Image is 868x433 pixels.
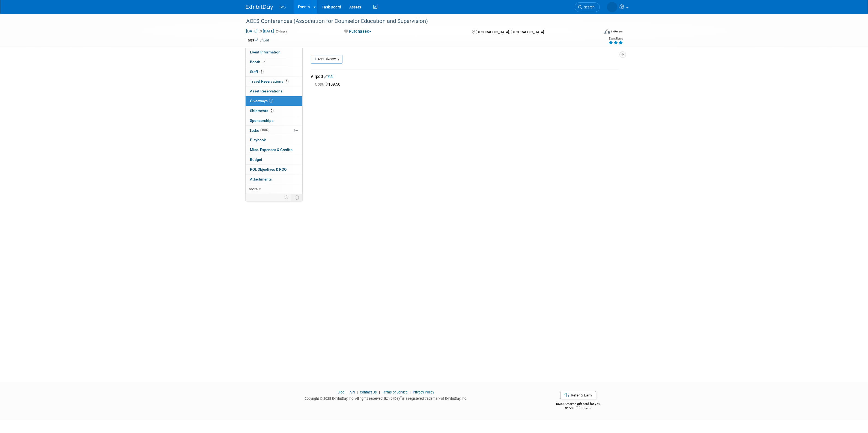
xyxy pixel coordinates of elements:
a: Search [575,2,600,12]
a: Tasks100% [246,126,302,135]
button: Purchased [342,29,374,34]
a: Staff1 [246,67,302,77]
a: Privacy Policy [413,390,434,394]
img: ExhibitDay [246,5,273,10]
a: Budget [246,155,302,164]
a: more [246,184,302,194]
span: Tasks [249,128,269,133]
span: Event Information [250,50,281,54]
a: API [350,390,355,394]
span: Misc. Expenses & Credits [250,148,293,152]
span: 1 [285,79,289,83]
span: Shipments [250,109,274,113]
div: ACES Conferences (Association for Counselor Education and Supervision) [244,16,592,26]
span: Budget [250,157,262,162]
span: | [378,390,381,394]
a: Blog [338,390,344,394]
a: Misc. Expenses & Credits [246,145,302,155]
span: | [408,390,412,394]
span: Search [582,5,595,9]
span: Attachments [250,177,272,181]
span: to [258,29,263,33]
span: 100% [260,128,269,132]
div: $500 Amazon gift card for you, [534,398,622,411]
span: [GEOGRAPHIC_DATA], [GEOGRAPHIC_DATA] [476,30,544,34]
img: Kyle Shelstad [607,2,617,12]
a: Giveaways1 [246,96,302,106]
sup: ® [400,396,402,399]
a: Asset Reservations [246,86,302,96]
span: Asset Reservations [250,89,282,93]
i: Booth reservation complete [263,60,266,63]
div: Airpod [311,74,618,80]
span: Playbook [250,138,266,142]
span: IVS [280,5,286,9]
a: Shipments2 [246,106,302,116]
span: ROI, Objectives & ROO [250,167,287,172]
span: | [345,390,349,394]
span: 2 [270,109,274,113]
div: Event Rating [609,37,623,40]
span: 1 [259,70,264,74]
a: Playbook [246,135,302,145]
span: Booth [250,60,267,64]
span: | [356,390,359,394]
span: (3 days) [275,30,287,33]
div: Event Format [568,28,624,37]
a: Travel Reservations1 [246,77,302,86]
span: Staff [250,70,264,74]
div: In-Person [611,29,624,34]
a: Booth [246,57,302,67]
span: Cost: $ [315,82,328,87]
span: 109.50 [315,82,342,87]
div: $150 off for them. [534,406,622,411]
a: Terms of Service [382,390,408,394]
a: Edit [324,75,333,79]
span: 1 [269,99,273,103]
span: more [249,187,258,191]
span: Giveaways [250,99,273,103]
span: [DATE] [DATE] [246,29,275,34]
td: Toggle Event Tabs [291,194,302,201]
a: Contact Us [360,390,377,394]
a: Event Information [246,47,302,57]
td: Tags [246,37,269,43]
span: Sponsorships [250,118,273,123]
a: Add Giveaway [311,55,342,64]
span: Travel Reservations [250,79,289,83]
a: Edit [260,38,269,42]
div: Copyright © 2025 ExhibitDay, Inc. All rights reserved. ExhibitDay is a registered trademark of Ex... [246,395,526,401]
td: Personalize Event Tab Strip [282,194,291,201]
a: Attachments [246,175,302,184]
img: Format-Inperson.png [604,29,610,34]
a: Refer & Earn [560,391,596,399]
a: Sponsorships [246,116,302,125]
a: ROI, Objectives & ROO [246,165,302,174]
